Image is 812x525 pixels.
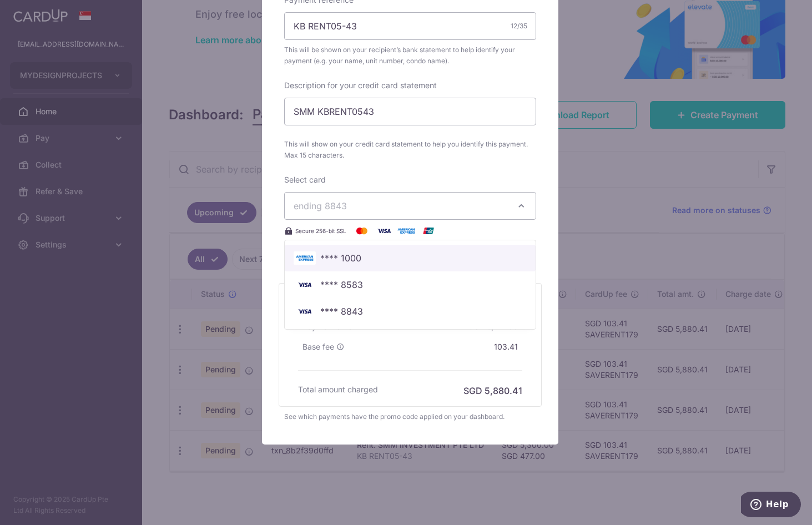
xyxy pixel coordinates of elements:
[284,192,536,220] button: ending 8843
[284,411,536,422] div: See which payments have the promo code applied on your dashboard.
[417,224,440,238] img: UnionPay
[294,278,316,291] img: Bank Card
[284,44,536,67] span: This will be shown on your recipient’s bank statement to help identify your payment (e.g. your na...
[741,492,801,519] iframe: Opens a widget where you can find more information
[463,384,522,397] h6: SGD 5,880.41
[294,200,347,211] span: ending 8843
[351,224,373,238] img: Mastercard
[490,337,522,357] div: 103.41
[302,341,334,352] span: Base fee
[395,224,417,238] img: American Express
[511,21,527,32] div: 12/35
[373,224,395,238] img: Visa
[284,80,437,91] label: Description for your credit card statement
[284,139,536,161] span: This will show on your credit card statement to help you identify this payment. Max 15 characters.
[294,251,316,265] img: Bank Card
[295,226,346,235] span: Secure 256-bit SSL
[284,174,326,185] label: Select card
[298,384,378,395] h6: Total amount charged
[294,305,316,318] img: Bank Card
